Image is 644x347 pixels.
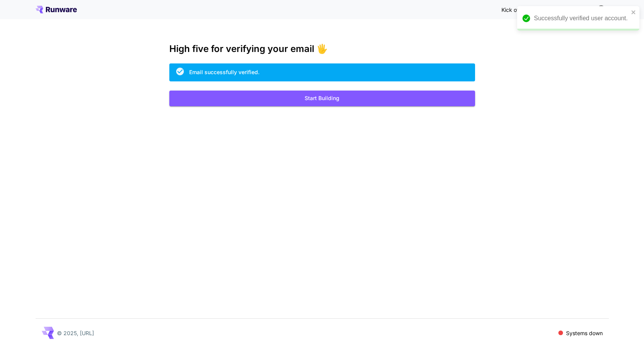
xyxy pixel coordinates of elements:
[169,44,475,54] h3: High five for verifying your email 🖐️
[534,14,629,23] div: Successfully verified user account.
[566,329,603,337] p: Systems down
[57,329,94,337] p: © 2025, [URL]
[189,68,260,76] div: Email successfully verified.
[631,9,636,15] button: close
[169,91,475,106] button: Start Building
[501,6,532,13] span: Kick off with
[594,2,609,17] button: In order to qualify for free credit, you need to sign up with a business email address and click ...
